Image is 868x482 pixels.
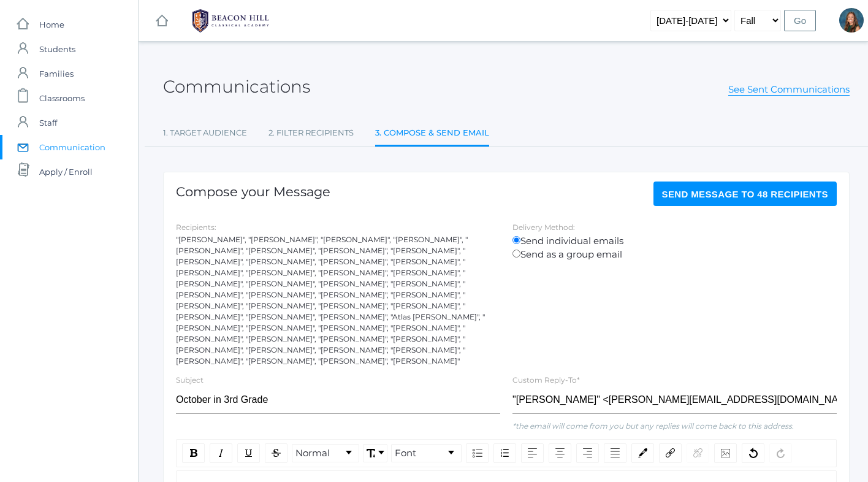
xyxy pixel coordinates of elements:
[742,443,764,463] div: Undo
[657,443,712,463] div: rdw-link-control
[512,421,794,430] em: *the email will come from you but any replies will come back to this address.
[290,443,361,463] div: rdw-block-control
[39,12,64,37] span: Home
[604,443,626,463] div: Justify
[659,443,682,463] div: Link
[512,375,580,384] label: Custom Reply-To*
[662,189,829,199] span: Send Message to 48 recipients
[39,86,85,110] span: Classrooms
[363,444,387,462] div: rdw-dropdown
[512,250,520,258] input: Send as a group email
[292,444,359,462] div: rdw-dropdown
[176,223,216,232] label: Recipients:
[493,443,516,463] div: Ordered
[182,443,205,463] div: Bold
[466,443,489,463] div: Unordered
[512,223,575,232] label: Delivery Method:
[185,6,276,36] img: 1_BHCALogos-05.png
[769,443,792,463] div: Redo
[268,121,354,145] a: 2. Filter Recipients
[176,375,204,384] label: Subject
[210,443,232,463] div: Italic
[237,443,260,463] div: Underline
[180,443,290,463] div: rdw-inline-control
[687,443,709,463] div: Unlink
[395,446,416,461] span: Font
[361,443,389,463] div: rdw-font-size-control
[739,443,794,463] div: rdw-history-control
[521,443,544,463] div: Left
[512,248,837,262] label: Send as a group email
[392,445,461,462] a: Font
[576,443,599,463] div: Right
[375,121,489,147] a: 3. Compose & Send Email
[163,77,310,96] h2: Communications
[629,443,657,463] div: rdw-color-picker
[163,121,247,145] a: 1. Target Audience
[265,443,287,463] div: Strikethrough
[549,443,571,463] div: Center
[389,443,463,463] div: rdw-font-family-control
[519,443,629,463] div: rdw-textalign-control
[512,386,837,414] input: "Full Name" <email@email.com>
[714,443,737,463] div: Image
[839,8,864,33] div: Andrea Deutsch
[784,10,816,31] input: Go
[39,37,75,61] span: Students
[176,234,500,367] div: "[PERSON_NAME]", "[PERSON_NAME]", "[PERSON_NAME]", "[PERSON_NAME]", "[PERSON_NAME]", "[PERSON_NAM...
[512,234,837,248] label: Send individual emails
[463,443,519,463] div: rdw-list-control
[176,185,330,199] h1: Compose your Message
[39,135,105,159] span: Communication
[39,159,93,184] span: Apply / Enroll
[728,83,850,96] a: See Sent Communications
[364,445,387,462] a: Font Size
[391,444,462,462] div: rdw-dropdown
[512,236,520,244] input: Send individual emails
[176,439,837,467] div: rdw-toolbar
[653,182,837,206] button: Send Message to 48 recipients
[295,446,330,461] span: Normal
[292,445,359,462] a: Block Type
[39,61,74,86] span: Families
[39,110,57,135] span: Staff
[712,443,739,463] div: rdw-image-control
